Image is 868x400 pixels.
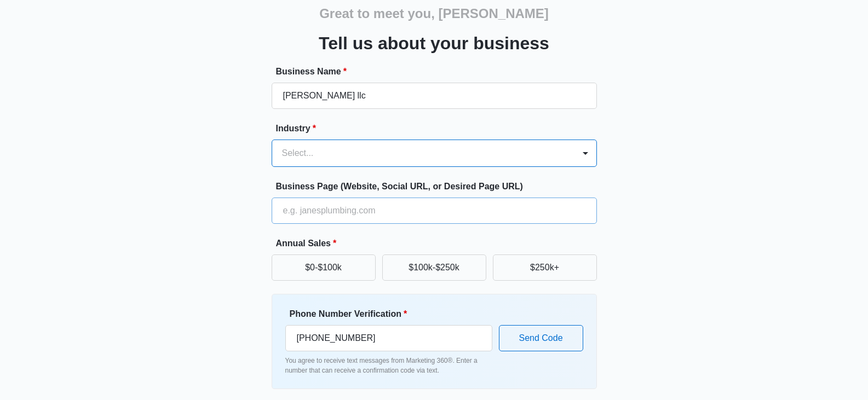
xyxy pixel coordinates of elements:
[499,325,583,351] button: Send Code
[272,83,597,109] input: e.g. Jane's Plumbing
[319,30,549,56] h3: Tell us about your business
[276,122,601,135] label: Industry
[285,356,492,375] p: You agree to receive text messages from Marketing 360®. Enter a number that can receive a confirm...
[382,254,486,281] button: $100k-$250k
[493,254,597,281] button: $250k+
[319,4,549,24] h2: Great to meet you, [PERSON_NAME]
[272,198,597,224] input: e.g. janesplumbing.com
[272,254,376,281] button: $0-$100k
[276,237,601,250] label: Annual Sales
[276,65,601,78] label: Business Name
[285,325,492,351] input: Ex. +1-555-555-5555
[276,180,601,193] label: Business Page (Website, Social URL, or Desired Page URL)
[290,308,497,321] label: Phone Number Verification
